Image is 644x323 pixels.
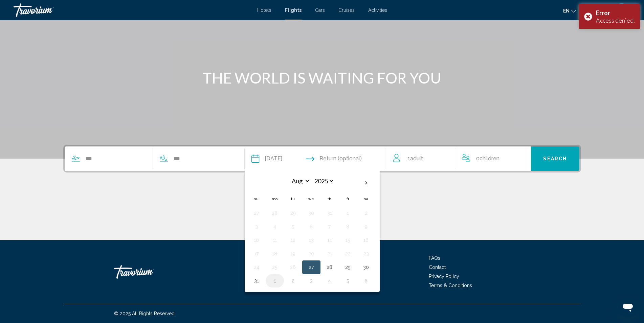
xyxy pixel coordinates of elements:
button: Change language [563,6,576,16]
button: Day 31 [324,208,335,218]
button: Day 7 [324,222,335,231]
button: Day 2 [288,276,298,285]
button: Day 6 [361,276,372,285]
button: Day 28 [269,208,280,218]
div: Search widget [65,146,579,171]
button: Day 27 [306,262,317,272]
button: Next month [357,175,375,191]
a: Cruises [338,7,355,13]
div: Error [596,9,635,17]
button: Day 4 [269,222,280,231]
button: Day 14 [324,235,335,245]
button: Day 9 [361,222,372,231]
select: Select month [288,175,310,187]
span: Adult [410,155,423,162]
button: Day 15 [342,235,353,245]
button: Day 3 [251,222,262,231]
h1: THE WORLD IS WAITING FOR YOU [195,69,449,87]
a: FAQs [429,255,440,261]
button: Day 28 [324,262,335,272]
button: Day 23 [361,249,372,258]
span: © 2025 All Rights Reserved. [114,311,176,316]
a: Cars [315,7,325,13]
button: Day 8 [342,222,353,231]
button: User Menu [613,3,630,17]
button: Day 27 [251,208,262,218]
span: 0 [476,154,499,163]
span: Children [480,155,499,162]
button: Day 30 [306,208,317,218]
button: Day 21 [324,249,335,258]
a: Travorium [114,262,182,282]
span: en [563,8,570,14]
button: Day 18 [269,249,280,258]
button: Day 25 [269,262,280,272]
button: Depart date: Aug 27, 2025 [251,146,282,171]
a: Contact [429,264,446,270]
button: Day 10 [251,235,262,245]
button: Day 17 [251,249,262,258]
button: Day 29 [342,262,353,272]
a: Travorium [14,3,250,17]
button: Day 16 [361,235,372,245]
span: Search [543,156,567,162]
button: Day 31 [251,276,262,285]
button: Day 20 [306,249,317,258]
button: Day 5 [288,222,298,231]
button: Day 5 [342,276,353,285]
iframe: Button to launch messaging window [617,296,639,318]
button: Day 24 [251,262,262,272]
button: Day 12 [288,235,298,245]
button: Day 1 [269,276,280,285]
button: Day 3 [306,276,317,285]
button: Day 11 [269,235,280,245]
button: Day 22 [342,249,353,258]
button: Day 30 [361,262,372,272]
button: Day 29 [288,208,298,218]
a: Hotels [257,7,271,13]
button: Day 4 [324,276,335,285]
button: Day 19 [288,249,298,258]
button: Day 2 [361,208,372,218]
div: Access denied. [596,17,635,24]
a: Terms & Conditions [429,283,472,288]
span: 1 [407,154,423,163]
button: Return date [306,146,362,171]
select: Select year [312,175,334,187]
button: Travelers: 1 adult, 0 children [386,146,531,171]
button: Day 26 [288,262,298,272]
a: Activities [368,7,387,13]
button: Day 1 [342,208,353,218]
button: Search [531,146,579,171]
a: Flights [285,7,302,13]
button: Day 6 [306,222,317,231]
a: Privacy Policy [429,274,459,279]
button: Day 13 [306,235,317,245]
